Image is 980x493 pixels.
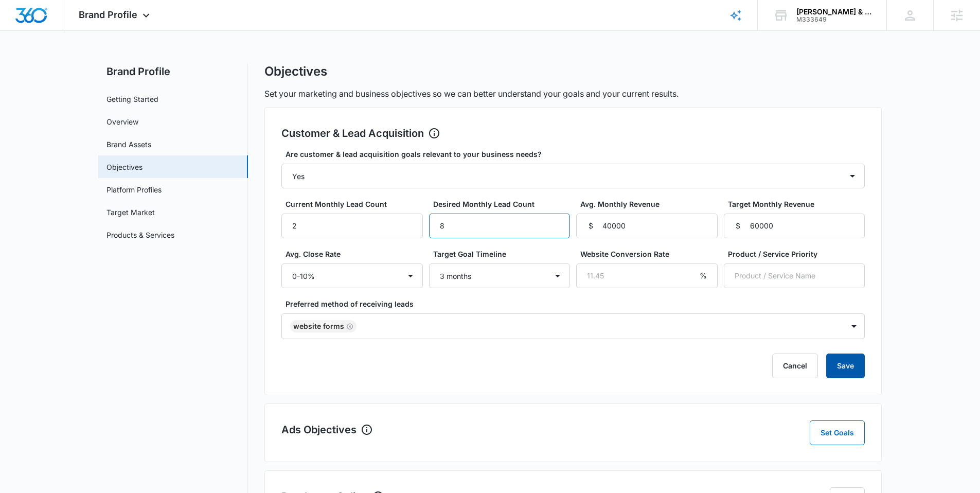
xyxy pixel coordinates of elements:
div: % [695,263,711,288]
a: Overview [106,116,138,127]
label: Website Conversion Rate [580,249,722,259]
img: tab_domain_overview_orange.svg [28,60,36,68]
button: Save [826,354,865,378]
label: Current Monthly Lead Count [286,199,427,209]
input: 3,751.25 [576,214,718,238]
button: Cancel [772,354,818,378]
h2: Customer & Lead Acquisition [281,126,424,141]
label: Product / Service Priority [728,249,869,259]
label: Target Monthly Revenue [728,199,869,209]
div: Domain: [DOMAIN_NAME] [27,27,113,35]
div: Domain Overview [39,61,92,67]
div: account name [796,8,871,16]
div: Website forms [293,323,344,330]
input: Product / Service Name [724,263,865,288]
input: 11.45 [576,263,718,288]
a: Getting Started [106,94,158,104]
label: Target Goal Timeline [433,249,575,259]
div: Keywords by Traffic [114,61,173,67]
a: Platform Profiles [106,184,162,195]
div: Remove Website forms [344,323,353,330]
label: Are customer & lead acquisition goals relevant to your business needs? [286,149,869,160]
span: Brand Profile [79,9,137,20]
img: logo_orange.svg [16,16,25,25]
label: Desired Monthly Lead Count [433,199,575,209]
div: v 4.0.25 [29,16,50,25]
label: Preferred method of receiving leads [286,298,869,309]
label: Avg. Close Rate [286,249,427,259]
a: Target Market [106,207,155,218]
h2: Ads Objectives [281,422,357,437]
div: $ [582,214,599,238]
button: Set Goals [810,420,865,445]
label: Avg. Monthly Revenue [580,199,722,209]
input: 1,000 [429,214,571,238]
img: tab_keywords_by_traffic_grey.svg [102,60,111,68]
div: $ [730,214,746,238]
p: Set your marketing and business objectives so we can better understand your goals and your curren... [264,87,882,100]
img: website_grey.svg [16,27,25,35]
div: account id [796,16,871,23]
h2: Brand Profile [98,64,248,79]
a: Products & Services [106,230,174,240]
input: 350 [281,214,423,238]
a: Brand Assets [106,139,151,150]
a: Objectives [106,162,142,172]
h1: Objectives [264,64,327,79]
input: 11,500.00 [724,214,865,238]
